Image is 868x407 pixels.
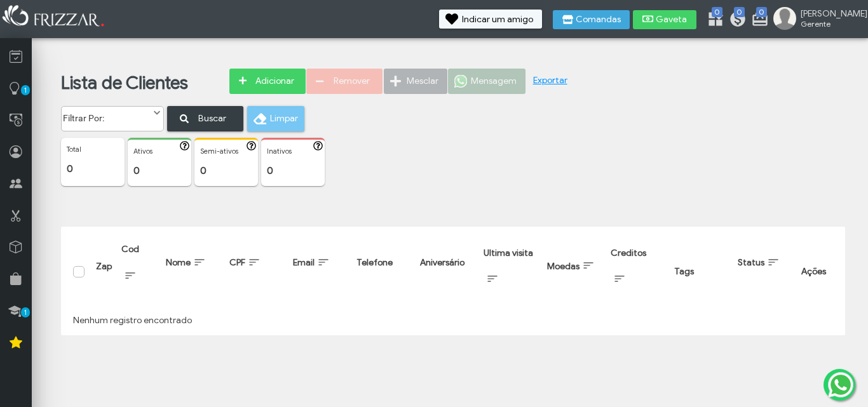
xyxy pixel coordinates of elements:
span: Email [293,257,315,268]
th: Ultima visita: activate to sort column ascending [477,232,541,311]
button: ui-button [244,141,262,154]
button: ui-button [311,141,329,154]
span: Limpar [270,109,295,128]
span: Gerente [801,19,858,29]
span: Ultima visita [484,248,533,258]
th: Telefone [350,232,414,311]
th: CPF: activate to sort column ascending [223,232,287,311]
span: Status [738,257,764,268]
th: Moedas: activate to sort column ascending [541,232,604,311]
p: 0 [67,163,119,175]
p: 0 [200,165,252,177]
p: 0 [267,165,319,177]
span: Adicionar [252,72,297,91]
span: Zap [96,261,112,272]
button: Gaveta [633,10,696,29]
p: 0 [133,165,186,177]
img: whatsapp.png [825,370,856,400]
span: Moedas [547,261,580,272]
p: Inativos [267,147,319,156]
p: Total [67,145,119,154]
p: Ativos [133,147,186,156]
span: 0 [756,7,767,17]
th: Aniversário [414,232,477,311]
span: Nome [166,257,191,268]
th: Email: activate to sort column ascending [287,232,350,311]
button: Adicionar [229,69,306,94]
span: 0 [712,7,722,17]
span: Tags [674,266,694,277]
th: Creditos: activate to sort column ascending [604,232,668,311]
span: Indicar um amigo [462,15,533,24]
span: Aniversário [420,257,465,268]
th: Ações [795,232,839,311]
th: Nome: activate to sort column ascending [159,232,223,311]
span: Comandas [576,15,621,24]
a: Lista de Clientes [61,72,188,94]
button: ui-button [177,141,195,154]
span: [PERSON_NAME] [801,8,858,19]
label: Filtrar Por: [62,107,152,124]
button: Indicar um amigo [439,10,542,29]
span: Buscar [190,109,234,128]
th: Cod: activate to sort column ascending [115,232,159,311]
button: Buscar [167,106,243,131]
span: Cod [121,244,139,255]
span: 0 [734,7,745,17]
th: Zap [90,232,115,311]
td: Nenhum registro encontrado [67,311,839,330]
span: Gaveta [656,15,688,24]
button: Comandas [553,10,630,29]
a: 0 [707,10,719,30]
span: Ações [801,266,826,277]
span: Telefone [356,257,393,268]
th: Tags [668,232,731,311]
span: 1 [21,307,30,317]
a: Exportar [533,75,567,86]
a: 0 [729,10,742,30]
span: Creditos [611,248,646,258]
a: [PERSON_NAME] Gerente [773,7,862,32]
span: 1 [21,85,30,95]
p: Semi-ativos [200,147,252,156]
a: 0 [751,10,764,30]
span: CPF [229,257,245,268]
button: Limpar [247,106,304,131]
th: Status: activate to sort column ascending [731,232,795,311]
